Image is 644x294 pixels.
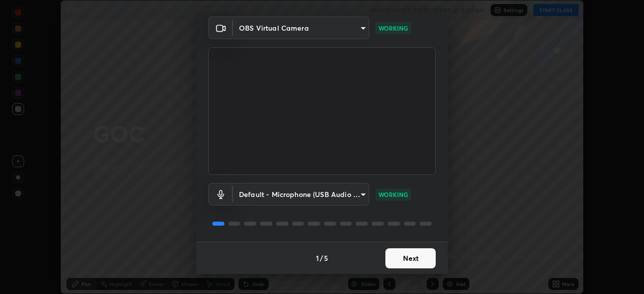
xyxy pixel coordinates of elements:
button: Next [385,248,436,268]
p: WORKING [378,24,408,33]
h4: / [320,253,323,263]
div: OBS Virtual Camera [233,183,369,206]
h4: 5 [324,253,328,263]
h4: 1 [316,253,319,263]
div: OBS Virtual Camera [233,17,369,39]
p: WORKING [378,190,408,199]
